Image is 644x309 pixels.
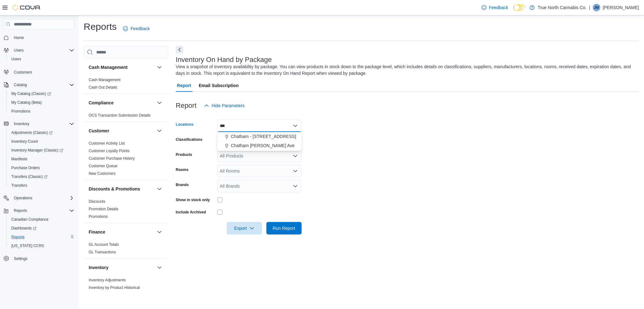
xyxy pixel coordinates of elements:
img: Cova [13,4,41,11]
button: Inventory [11,120,32,128]
span: Purchase Orders [9,164,74,172]
button: Open list of options [293,168,298,174]
p: True North Cannabis Co. [538,4,586,11]
button: Chatham [PERSON_NAME] Ave [217,141,302,150]
span: Inventory [11,120,74,128]
a: My Catalog (Classic) [6,89,77,98]
div: Finance [84,241,168,258]
a: Canadian Compliance [9,216,51,223]
button: Catalog [11,81,29,89]
button: Reports [11,207,30,214]
h3: Cash Management [89,64,128,70]
span: Export [230,222,258,235]
div: Customer [84,140,168,180]
label: Include Archived [176,210,206,215]
button: Reports [1,206,77,215]
span: Canadian Compliance [11,217,48,222]
div: View a snapshot of inventory availability by package. You can view products in stock down to the ... [176,63,636,77]
a: My Catalog (Classic) [9,90,53,97]
span: Inventory Count [11,139,38,144]
span: Chatham [PERSON_NAME] Ave [231,142,295,149]
div: James Masek [593,4,600,11]
button: Canadian Compliance [6,215,77,224]
button: Inventory [156,264,163,271]
button: Compliance [156,99,163,107]
span: Transfers [11,183,27,188]
a: Transfers (Classic) [6,172,77,181]
a: Dashboards [6,224,77,233]
a: My Catalog (Beta) [9,99,44,106]
button: Open list of options [293,153,298,158]
button: Users [6,55,77,63]
span: Reports [14,208,27,213]
a: Adjustments (Classic) [6,128,77,137]
span: Reports [9,233,74,241]
a: Promotion Details [89,207,119,211]
a: Promotions [9,108,33,115]
span: Promotion Details [89,207,119,212]
span: Settings [14,256,27,261]
span: Manifests [9,155,74,163]
a: Transfers (Classic) [9,173,50,180]
span: Catalog [11,81,74,89]
span: Customers [14,70,32,75]
button: Customer [156,127,163,135]
a: Customer Purchase History [89,156,135,161]
span: Operations [11,194,74,202]
a: Inventory Manager (Classic) [9,146,66,154]
label: Locations [176,122,194,127]
a: Home [11,34,26,41]
div: Choose from the following options [217,132,302,150]
span: Settings [11,255,74,262]
span: Dashboards [9,224,74,232]
label: Brands [176,182,189,187]
div: Cash Management [84,76,168,94]
span: Purchase Orders [11,165,40,170]
button: My Catalog (Beta) [6,98,77,107]
button: [US_STATE] CCRS [6,241,77,250]
span: Manifests [11,157,27,162]
span: Customers [11,68,74,76]
span: OCS Transaction Submission Details [89,113,151,118]
span: JM [594,4,599,11]
button: Operations [1,194,77,202]
a: Users [9,55,24,63]
button: Inventory Count [6,137,77,146]
a: Promotions [89,214,108,219]
span: Hide Parameters [212,102,245,109]
button: Export [227,222,262,235]
a: Discounts [89,199,105,204]
span: Catalog [14,82,27,87]
span: GL Transactions [89,250,116,255]
a: Inventory by Product Historical [89,285,140,290]
a: Dashboards [9,224,39,232]
button: Purchase Orders [6,163,77,172]
a: Purchase Orders [9,164,42,172]
span: My Catalog (Beta) [9,99,74,106]
span: Feedback [130,25,150,32]
a: Inventory Count [9,138,41,145]
a: Inventory Manager (Classic) [6,146,77,155]
a: New Customers [89,171,115,176]
button: Manifests [6,155,77,163]
button: Operations [11,194,35,202]
a: Customer Queue [89,164,117,168]
label: Rooms [176,167,189,172]
span: Customer Activity List [89,141,125,146]
span: [US_STATE] CCRS [11,243,44,248]
button: Cash Management [156,63,163,71]
button: Close list of options [293,123,298,128]
nav: Complex example [4,30,74,279]
span: My Catalog (Classic) [11,91,51,96]
span: Users [11,57,21,62]
a: Customer Loyalty Points [89,149,130,153]
button: Inventory [1,119,77,128]
span: Inventory [14,121,29,126]
button: Run Report [266,222,302,235]
a: Feedback [120,22,152,35]
span: Adjustments (Classic) [11,130,53,135]
h3: Finance [89,229,105,235]
button: Discounts & Promotions [89,186,154,192]
h3: Discounts & Promotions [89,186,140,192]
